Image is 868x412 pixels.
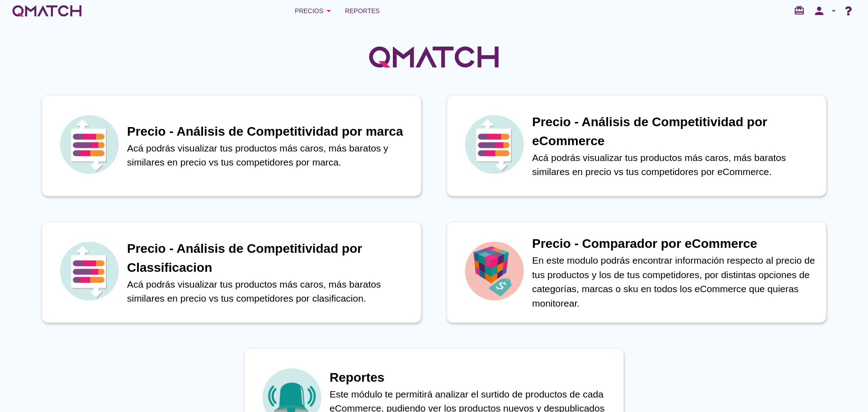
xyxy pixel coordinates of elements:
a: iconPrecio - Comparador por eCommerceEn este modulo podrás encontrar información respecto al prec... [434,222,839,323]
a: white-qmatch-logo [11,2,83,20]
a: iconPrecio - Análisis de Competitividad por eCommerceAcá podrás visualizar tus productos más caro... [434,95,839,196]
a: Reportes [341,2,383,20]
i: person [810,5,828,17]
h1: Precio - Análisis de Competitividad por eCommerce [532,113,817,151]
h1: Precio - Análisis de Competitividad por marca [127,122,412,141]
h1: Reportes [330,368,614,387]
h1: Precio - Análisis de Competitividad por Classificacion [127,239,412,277]
span: Reportes [345,5,380,16]
img: icon [462,113,526,176]
a: iconPrecio - Análisis de Competitividad por marcaAcá podrás visualizar tus productos más caros, m... [29,95,434,196]
p: Acá podrás visualizar tus productos más caros, más baratos similares en precio vs tus competidore... [127,277,412,306]
img: icon [57,239,121,303]
i: arrow_drop_down [323,5,334,16]
div: Precios [295,5,334,16]
i: redeem [794,5,808,16]
img: QMatchLogo [366,34,502,80]
h1: Precio - Comparador por eCommerce [532,234,817,253]
a: iconPrecio - Análisis de Competitividad por ClassificacionAcá podrás visualizar tus productos más... [29,222,434,323]
p: En este modulo podrás encontrar información respecto al precio de tus productos y los de tus comp... [532,253,817,310]
i: arrow_drop_down [828,5,839,16]
button: Precios [288,2,341,20]
img: icon [462,239,526,303]
p: Acá podrás visualizar tus productos más caros, más baratos y similares en precio vs tus competido... [127,141,412,170]
p: Acá podrás visualizar tus productos más caros, más baratos similares en precio vs tus competidore... [532,151,817,179]
img: icon [57,113,121,176]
